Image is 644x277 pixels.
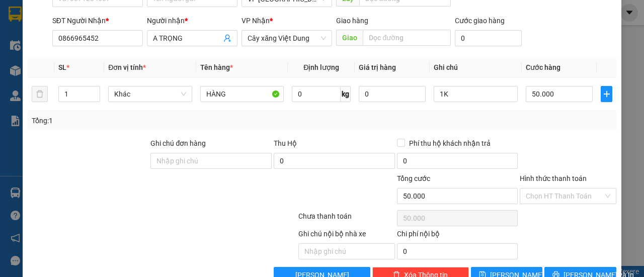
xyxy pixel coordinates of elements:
div: Chưa thanh toán [297,211,396,228]
button: delete [32,86,48,102]
label: Cước giao hàng [455,17,505,25]
span: VP Nhận [242,17,270,25]
h2: VP Nhận: Văn phòng Đồng Hới [53,58,243,153]
span: Tổng cước [397,174,430,182]
div: SĐT Người Nhận [52,15,143,26]
label: Hình thức thanh toán [520,174,587,182]
span: Giao [336,30,363,46]
span: down [92,95,98,101]
h2: 9IC62Q6M [6,58,81,75]
span: SL [58,63,66,71]
span: Tên hàng [200,63,233,71]
input: Ghi chú đơn hàng [150,153,272,169]
input: Nhập ghi chú [298,243,395,259]
span: up [92,88,98,94]
span: user-add [223,34,231,42]
span: Decrease Value [89,94,100,102]
span: kg [341,86,351,102]
div: Người nhận [147,15,237,26]
span: Thu Hộ [274,139,297,147]
span: Giao hàng [336,17,368,25]
span: Khác [114,86,186,102]
input: Cước giao hàng [455,30,522,46]
span: Phí thu hộ khách nhận trả [405,138,495,149]
b: [PERSON_NAME] [61,24,170,40]
span: Cây xăng Việt Dung [248,31,326,46]
span: Giá trị hàng [359,63,396,71]
label: Ghi chú đơn hàng [150,139,206,147]
span: plus [601,90,612,98]
input: Ghi Chú [434,86,518,102]
span: Định lượng [303,63,339,71]
span: Đơn vị tính [108,63,146,71]
div: Tổng: 1 [32,115,250,126]
span: Cước hàng [526,63,560,71]
div: Chi phí nội bộ [397,228,518,243]
span: Increase Value [89,86,100,94]
button: plus [601,86,612,102]
input: VD: Bàn, Ghế [200,86,284,102]
th: Ghi chú [430,58,522,77]
div: Ghi chú nội bộ nhà xe [298,228,395,243]
input: Dọc đường [363,30,450,46]
input: 0 [359,86,426,102]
